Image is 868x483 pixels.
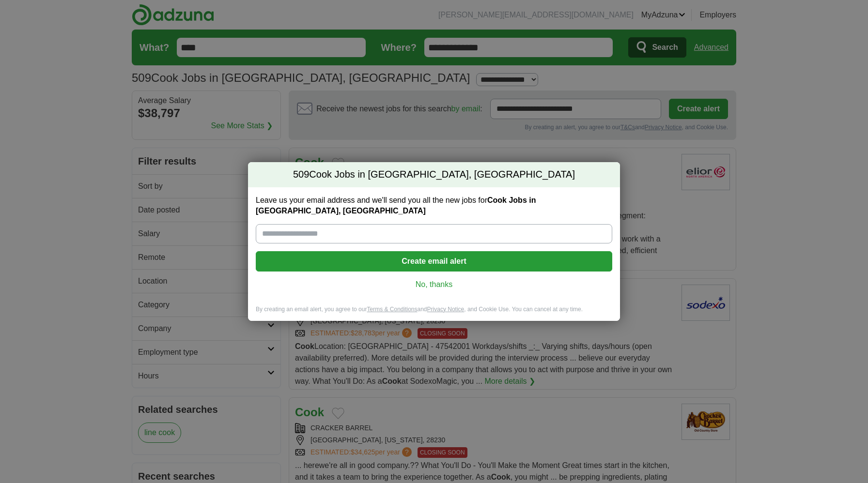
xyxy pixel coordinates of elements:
[256,196,536,215] strong: Cook Jobs in [GEOGRAPHIC_DATA], [GEOGRAPHIC_DATA]
[256,195,612,216] label: Leave us your email address and we'll send you all the new jobs for
[263,279,604,290] a: No, thanks
[427,306,465,313] a: Privacy Notice
[248,305,620,321] div: By creating an email alert, you agree to our and , and Cookie Use. You can cancel at any time.
[367,306,417,313] a: Terms & Conditions
[248,162,620,187] h2: Cook Jobs in [GEOGRAPHIC_DATA], [GEOGRAPHIC_DATA]
[293,168,309,181] span: 509
[256,251,612,272] button: Create email alert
